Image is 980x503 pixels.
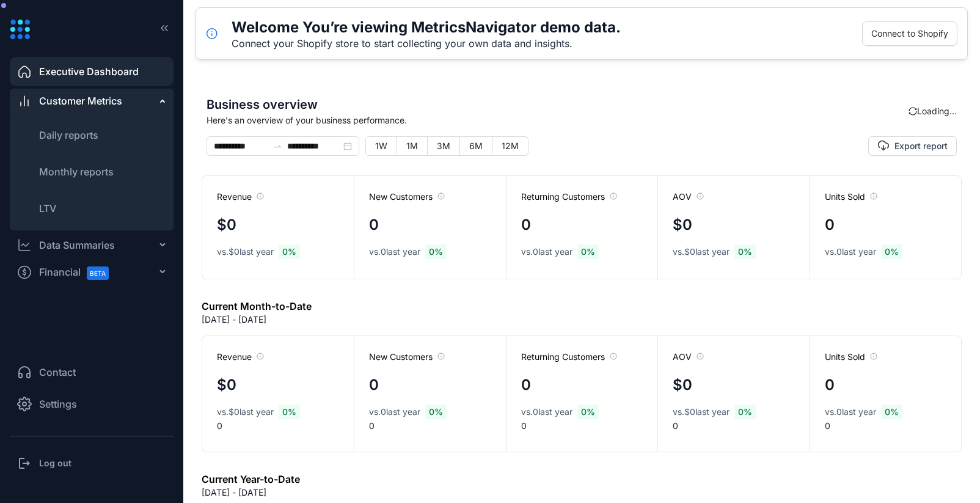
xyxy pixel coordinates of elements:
[909,105,957,117] div: Loading...
[673,351,704,363] span: AOV
[894,140,948,152] span: Export report
[39,397,77,411] span: Settings
[577,405,599,419] span: 0 %
[577,244,599,259] span: 0 %
[825,214,835,236] h4: 0
[673,191,704,203] span: AOV
[657,336,809,452] div: 0
[502,141,519,151] span: 12M
[39,129,98,141] span: Daily reports
[202,314,266,326] p: [DATE] - [DATE]
[825,406,876,418] span: vs. 0 last year
[521,214,531,236] h4: 0
[39,365,76,380] span: Contact
[279,405,300,419] span: 0 %
[521,191,617,203] span: Returning Customers
[521,246,572,258] span: vs. 0 last year
[217,406,274,418] span: vs. $0 last year
[673,214,692,236] h4: $0
[207,114,909,127] span: Here's an overview of your business performance.
[232,18,621,37] h5: Welcome You’re viewing MetricsNavigator demo data.
[469,141,483,151] span: 6M
[369,374,379,396] h4: 0
[39,259,120,286] span: Financial
[202,472,300,486] h6: Current Year-to-Date
[825,374,835,396] h4: 0
[39,166,114,178] span: Monthly reports
[862,21,957,46] button: Connect to Shopify
[87,266,109,280] span: BETA
[207,95,909,114] span: Business overview
[437,141,450,151] span: 3M
[369,246,420,258] span: vs. 0 last year
[39,64,139,79] span: Executive Dashboard
[825,351,877,363] span: Units Sold
[272,141,282,151] span: swap-right
[369,214,379,236] h4: 0
[425,405,447,419] span: 0 %
[825,246,876,258] span: vs. 0 last year
[734,405,756,419] span: 0 %
[673,246,730,258] span: vs. $0 last year
[369,351,445,363] span: New Customers
[272,141,282,151] span: to
[871,27,948,40] span: Connect to Shopify
[673,406,730,418] span: vs. $0 last year
[734,244,756,259] span: 0 %
[881,405,902,419] span: 0 %
[39,457,71,469] h3: Log out
[868,136,957,156] button: Export report
[506,336,657,452] div: 0
[279,244,300,259] span: 0 %
[39,238,115,252] div: Data Summaries
[909,107,917,116] span: sync
[825,191,877,203] span: Units Sold
[39,202,56,215] span: LTV
[881,244,902,259] span: 0 %
[217,351,264,363] span: Revenue
[354,336,505,452] div: 0
[232,37,621,50] div: Connect your Shopify store to start collecting your own data and insights.
[217,214,236,236] h4: $0
[521,406,572,418] span: vs. 0 last year
[521,351,617,363] span: Returning Customers
[810,336,961,452] div: 0
[202,336,354,452] div: 0
[369,191,445,203] span: New Customers
[425,244,447,259] span: 0 %
[202,299,312,314] h6: Current Month-to-Date
[406,141,418,151] span: 1M
[673,374,692,396] h4: $0
[521,374,531,396] h4: 0
[39,94,122,108] span: Customer Metrics
[217,374,236,396] h4: $0
[375,141,387,151] span: 1W
[369,406,420,418] span: vs. 0 last year
[202,486,266,499] p: [DATE] - [DATE]
[217,191,264,203] span: Revenue
[217,246,274,258] span: vs. $0 last year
